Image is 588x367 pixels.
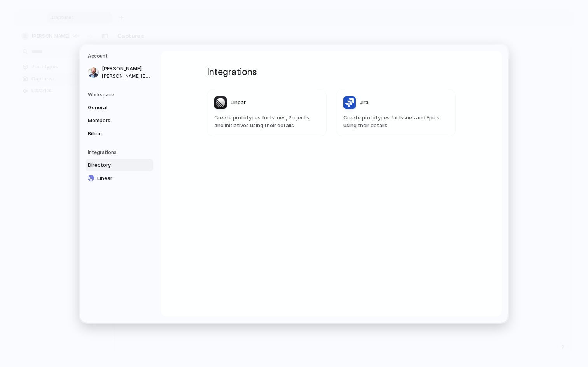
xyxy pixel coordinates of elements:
span: [PERSON_NAME] [102,65,152,73]
a: Billing [86,127,153,140]
span: [PERSON_NAME][EMAIL_ADDRESS][DOMAIN_NAME] [102,72,152,79]
span: Jira [360,99,369,107]
span: Create prototypes for Issues and Epics using their details [343,114,448,129]
h5: Account [88,52,153,59]
a: Linear [86,172,153,184]
h5: Workspace [88,91,153,98]
a: [PERSON_NAME][PERSON_NAME][EMAIL_ADDRESS][DOMAIN_NAME] [86,63,153,82]
span: Create prototypes for Issues, Projects, and Initiatives using their details [214,114,319,129]
span: Members [88,117,138,124]
span: Billing [88,129,138,137]
span: Directory [88,161,138,169]
h1: Integrations [207,65,456,79]
span: Linear [231,99,246,107]
span: General [88,103,138,111]
a: Directory [86,159,153,171]
span: Linear [97,174,147,182]
a: Members [86,114,153,127]
a: General [86,101,153,114]
h5: Integrations [88,149,153,156]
